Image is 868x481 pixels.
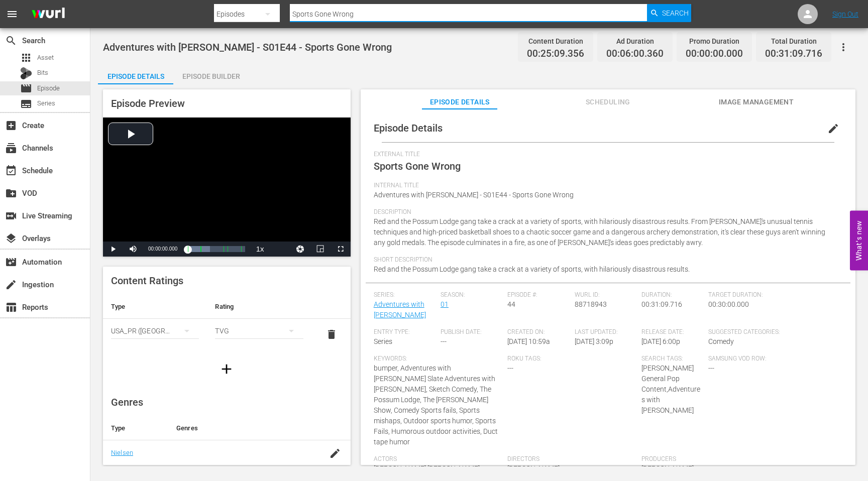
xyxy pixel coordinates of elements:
span: Bits [37,68,48,78]
span: delete [325,328,338,340]
span: Keywords: [374,355,503,363]
span: 00:31:09.716 [765,48,822,60]
span: --- [507,364,513,372]
span: Description [374,208,837,216]
span: Search Tags: [641,355,703,363]
span: Target Duration: [708,291,837,299]
span: menu [6,8,18,20]
span: Automation [5,256,17,268]
th: Genres [168,416,319,440]
span: Episode Details [374,122,443,134]
span: Episode Details [422,96,497,108]
a: 01 [441,300,449,308]
th: Rating [207,295,311,319]
span: Suggested Categories: [708,328,837,336]
button: Mute [123,242,143,257]
span: Overlays [5,232,17,245]
span: --- [708,364,714,372]
span: Series: [374,291,436,299]
button: Picture-in-Picture [310,242,331,257]
button: Fullscreen [331,242,351,257]
span: Release Date: [641,328,703,336]
span: [PERSON_NAME] General Pop Content,Adventures with [PERSON_NAME] [641,364,700,414]
span: Created On: [507,328,569,336]
span: bumper, Adventures with [PERSON_NAME] Slate Adventures with [PERSON_NAME], Sketch Comedy, The Pos... [374,364,498,446]
span: Asset [37,53,54,63]
span: Internal Title [374,182,837,190]
button: Play [103,242,123,257]
div: Ad Duration [606,34,664,48]
span: Search [662,4,689,22]
span: Episode #: [507,291,569,299]
span: Search [5,35,17,47]
th: Type [103,295,207,319]
span: Last Updated: [575,328,636,336]
div: Total Duration [765,34,822,48]
span: Create [5,119,17,132]
span: Red and the Possum Lodge gang take a crack at a variety of sports, with hilariously disastrous re... [374,217,825,247]
span: 00:31:09.716 [641,300,682,308]
span: Sports Gone Wrong [374,160,461,172]
span: Ingestion [5,279,17,291]
span: Directors [507,455,636,463]
button: Episode Details [98,64,173,84]
th: Type [103,416,168,440]
button: Jump To Time [290,242,310,257]
button: edit [821,116,845,141]
span: 00:00:00.000 [148,246,177,252]
span: Adventures with [PERSON_NAME] - S01E44 - Sports Gone Wrong [374,191,574,199]
span: [DATE] 3:09p [575,337,613,345]
span: Channels [5,142,17,154]
div: Episode Builder [173,64,249,88]
div: Content Duration [527,34,584,48]
div: Bits [20,67,32,79]
span: 00:25:09.356 [527,48,584,60]
span: Reports [5,301,17,313]
span: Samsung VOD Row: [708,355,770,363]
button: Search [647,4,691,22]
span: 00:06:00.360 [606,48,664,60]
div: Video Player [103,117,351,257]
span: 44 [507,300,515,308]
button: Episode Builder [173,64,249,84]
span: Series [37,98,55,108]
div: USA_PR ([GEOGRAPHIC_DATA] ([GEOGRAPHIC_DATA])) [111,317,199,345]
span: Actors [374,455,503,463]
span: Publish Date: [441,328,502,336]
span: Content Ratings [111,275,183,287]
button: Playback Rate [250,242,270,257]
span: Season: [441,291,502,299]
span: Wurl ID: [575,291,636,299]
span: Series [374,337,392,345]
span: Episode Preview [111,97,185,109]
a: Adventures with [PERSON_NAME] [374,300,426,319]
table: simple table [103,295,351,350]
span: Comedy [708,337,734,345]
img: ans4CAIJ8jUAAAAAAAAAAAAAAAAAAAAAAAAgQb4GAAAAAAAAAAAAAAAAAAAAAAAAJMjXAAAAAAAAAAAAAAAAAAAAAAAAgAT5G... [24,3,72,26]
div: Promo Duration [686,34,743,48]
span: Image Management [718,96,794,108]
a: Sign Out [832,10,858,18]
span: [PERSON_NAME] [641,464,694,472]
span: Schedule [5,165,17,177]
span: Episode [20,82,32,94]
span: VOD [5,187,17,199]
a: Nielsen [111,449,133,456]
span: Live Streaming [5,210,17,222]
span: [DATE] 10:59a [507,337,550,345]
span: Scheduling [570,96,645,108]
span: Asset [20,52,32,64]
span: Episode [37,83,60,93]
span: 88718943 [575,300,607,308]
span: edit [827,123,839,135]
span: Roku Tags: [507,355,636,363]
span: --- [441,337,447,345]
span: Adventures with [PERSON_NAME] - S01E44 - Sports Gone Wrong [103,41,392,53]
div: Progress Bar [187,246,245,252]
span: Series [20,98,32,110]
span: Genres [111,396,143,408]
span: 00:30:00.000 [708,300,749,308]
button: Open Feedback Widget [850,211,868,271]
span: [PERSON_NAME] [507,464,560,472]
div: TVG [215,317,303,345]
